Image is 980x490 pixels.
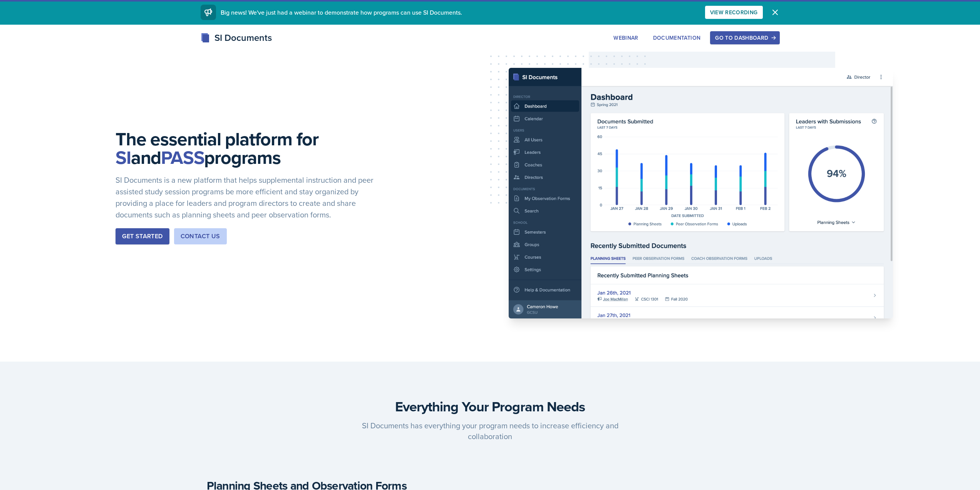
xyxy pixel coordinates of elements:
[653,35,701,41] div: Documentation
[648,31,706,44] button: Documentation
[181,232,220,241] div: Contact Us
[207,399,774,414] h3: Everything Your Program Needs
[201,31,272,45] div: SI Documents
[715,35,774,41] div: Go to Dashboard
[342,420,638,442] p: SI Documents has everything your program needs to increase efficiency and collaboration
[710,31,779,44] button: Go to Dashboard
[705,6,763,19] button: View Recording
[613,35,638,41] div: Webinar
[608,31,643,44] button: Webinar
[122,232,162,241] div: Get Started
[174,228,227,244] button: Contact Us
[116,228,169,244] button: Get Started
[221,8,462,17] span: Big news! We've just had a webinar to demonstrate how programs can use SI Documents.
[710,9,758,15] div: View Recording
